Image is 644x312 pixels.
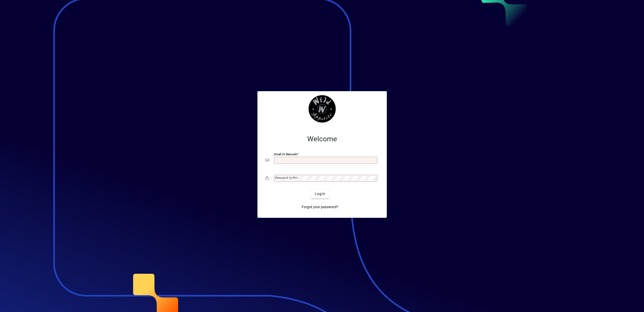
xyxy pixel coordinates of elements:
a: Forgot your password? [300,203,340,212]
span: Login [315,191,325,197]
mat-label: Password or Pin [275,176,297,180]
span: Forgot your password? [302,204,338,210]
button: Login [311,189,329,199]
mat-label: Email or Barcode [274,152,297,156]
h2: Welcome [266,135,379,143]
